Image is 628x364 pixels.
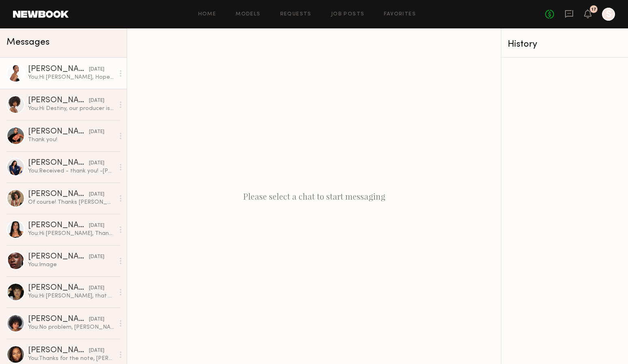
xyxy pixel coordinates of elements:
div: 17 [591,7,596,12]
div: You: Thanks for the note, [PERSON_NAME]! No problem -[PERSON_NAME] [28,355,115,362]
div: [DATE] [89,347,104,355]
div: You: Hi Destiny, our producer is asking if the images you sent are the most recent images of your... [28,105,115,112]
div: [PERSON_NAME] [28,190,89,198]
a: Requests [280,12,312,17]
div: You: Hi [PERSON_NAME], Hope you had a nice weekend! Please see the deal memo here for your signat... [28,73,115,81]
div: You: Image [28,261,115,269]
a: S [602,8,615,21]
div: [DATE] [89,222,104,230]
div: [PERSON_NAME] [28,65,89,73]
a: Job Posts [331,12,365,17]
div: You: Received - thank you! -[PERSON_NAME] [28,167,115,175]
div: History [508,40,622,49]
div: [DATE] [89,97,104,105]
div: [DATE] [89,191,104,198]
div: [PERSON_NAME] [28,97,89,105]
div: [DATE] [89,253,104,261]
div: Please select a chat to start messaging [127,28,501,364]
a: Home [198,12,217,17]
div: [DATE] [89,66,104,73]
div: [DATE] [89,284,104,292]
div: [PERSON_NAME] [28,159,89,167]
div: [PERSON_NAME] [28,315,89,323]
div: You: Hi [PERSON_NAME], that sounds great! For the photos, we would need them by [DATE] Weds. 7/16... [28,292,115,300]
div: [DATE] [89,159,104,167]
div: [PERSON_NAME] [28,347,89,355]
a: Favorites [384,12,416,17]
div: [PERSON_NAME] [28,284,89,292]
div: Thank you! [28,136,115,144]
div: Of course! Thanks [PERSON_NAME]! [28,198,115,206]
div: You: No problem, [PERSON_NAME]! We will keep you in mind :) [28,323,115,331]
div: [PERSON_NAME] [28,253,89,261]
a: Models [236,12,260,17]
span: Messages [6,38,50,47]
div: [DATE] [89,316,104,323]
div: [PERSON_NAME] [28,128,89,136]
div: You: Hi [PERSON_NAME], Thank you for the note- unfortunately we do have to source another creator... [28,230,115,237]
div: [DATE] [89,128,104,136]
div: [PERSON_NAME] [28,222,89,230]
